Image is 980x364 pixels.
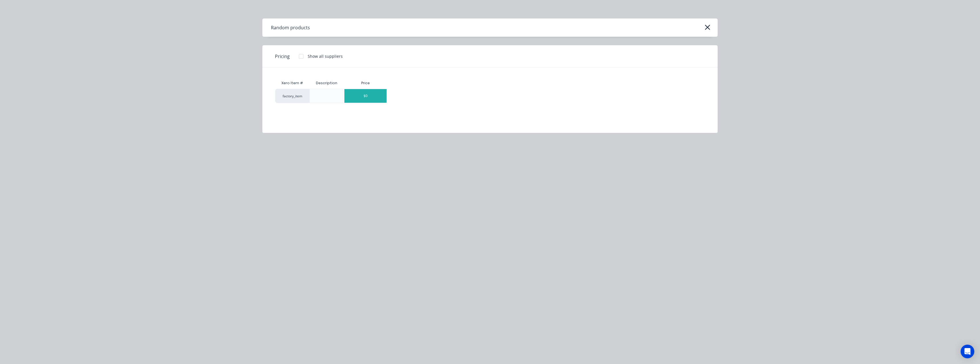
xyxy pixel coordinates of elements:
div: Price [344,77,387,89]
div: Xero Item # [275,77,309,89]
span: Pricing [275,53,290,60]
div: Random products [271,24,310,31]
div: Open Intercom Messenger [961,345,974,358]
div: factory_item [275,89,309,103]
div: Show all suppliers [308,53,343,59]
div: $0 [344,89,387,103]
div: Description [311,76,342,90]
